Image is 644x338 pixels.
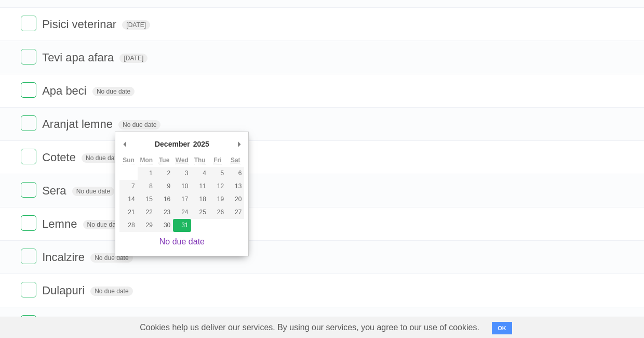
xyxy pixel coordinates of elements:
button: Next Month [234,136,244,152]
span: No due date [82,153,124,163]
abbr: Tuesday [159,157,169,164]
span: Pisici veterinar [42,18,119,31]
abbr: Saturday [231,157,240,164]
span: No due date [118,120,160,129]
button: OK [492,322,512,334]
button: 2 [155,167,173,180]
button: 29 [138,219,155,232]
abbr: Monday [140,157,153,164]
span: No due date [83,220,125,229]
button: 25 [191,206,209,219]
label: Done [21,215,36,231]
abbr: Thursday [194,157,206,164]
button: 21 [119,206,137,219]
a: No due date [159,237,205,246]
button: 3 [173,167,191,180]
span: Apa beci [42,84,89,97]
button: 6 [226,167,244,180]
label: Done [21,182,36,198]
span: No due date [90,287,132,296]
button: 31 [173,219,191,232]
label: Done [21,249,36,264]
label: Done [21,49,36,64]
button: 4 [191,167,209,180]
button: 27 [226,206,244,219]
label: Done [21,282,36,297]
button: 30 [155,219,173,232]
button: 24 [173,206,191,219]
button: 19 [209,193,226,206]
button: 11 [191,180,209,193]
span: Dulapuri [42,284,87,297]
span: No due date [72,187,114,196]
span: Tevi apa afara [42,51,116,64]
span: Aranjat lemne [42,118,115,131]
button: 20 [226,193,244,206]
button: 15 [138,193,155,206]
span: [DATE] [122,20,150,30]
span: Cookies help us deliver our services. By using our services, you agree to our use of cookies. [129,317,490,338]
label: Done [21,149,36,164]
abbr: Friday [213,157,221,164]
span: Incalzire [42,251,87,264]
div: 2025 [192,136,211,152]
button: 28 [119,219,137,232]
button: Previous Month [119,136,130,152]
label: Done [21,16,36,31]
button: 10 [173,180,191,193]
button: 22 [138,206,155,219]
button: 5 [209,167,226,180]
span: Cotete [42,151,78,164]
span: No due date [92,87,135,96]
span: [DATE] [119,54,147,63]
label: Done [21,115,36,131]
button: 16 [155,193,173,206]
button: 26 [209,206,226,219]
label: Done [21,82,36,98]
button: 13 [226,180,244,193]
button: 9 [155,180,173,193]
button: 23 [155,206,173,219]
span: Sera [42,184,69,197]
button: 14 [119,193,137,206]
label: Done [21,315,36,331]
button: 1 [138,167,155,180]
button: 7 [119,180,137,193]
button: 18 [191,193,209,206]
button: 8 [138,180,155,193]
abbr: Wednesday [176,157,189,164]
button: 12 [209,180,226,193]
span: No due date [90,253,132,263]
span: Lemne [42,217,79,230]
button: 17 [173,193,191,206]
div: December [153,136,192,152]
abbr: Sunday [123,157,135,164]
